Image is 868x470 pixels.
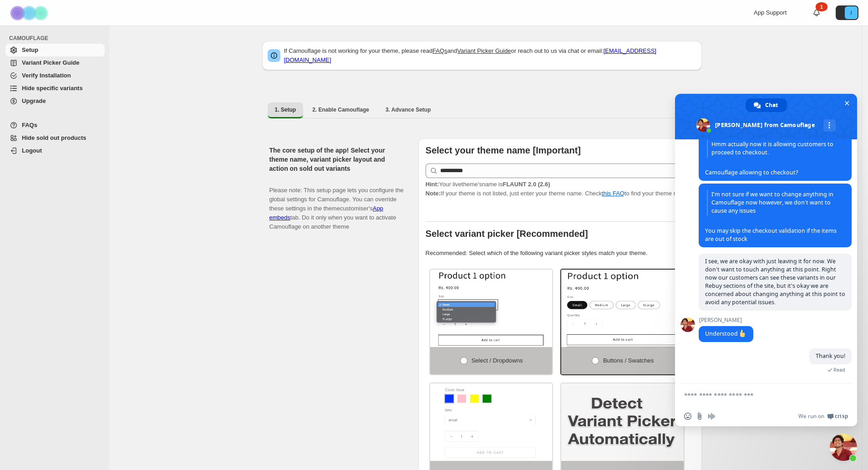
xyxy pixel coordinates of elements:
[426,145,581,155] b: Select your theme name [Important]
[5,119,105,132] a: FAQs
[561,270,684,347] img: Buttons / Swatches
[5,132,105,144] a: Hide sold out products
[22,46,38,53] span: Setup
[22,122,37,128] span: FAQs
[9,35,105,42] span: CAMOUFLAGE
[561,383,684,461] img: Detect Automatically
[426,249,695,258] p: Recommended: Select which of the following variant picker styles match your theme.
[812,8,821,17] a: 1
[430,270,553,347] img: Select / Dropdowns
[426,180,695,198] p: If your theme is not listed, just enter your theme name. Check to find your theme name.
[816,2,827,11] div: 1
[830,434,857,461] div: Close chat
[833,367,845,373] span: Read
[798,413,824,420] span: We run on
[432,47,447,54] a: FAQs
[22,72,71,79] span: Verify Installation
[705,140,845,176] span: Camouflage allowing to checkout?
[426,190,441,197] strong: Note:
[275,106,296,113] span: 1. Setup
[386,106,431,113] span: 3. Advance Setup
[22,97,46,104] span: Upgrade
[705,330,747,337] span: Understood
[5,82,105,95] a: Hide specific variants
[426,181,439,188] strong: Hint:
[472,357,523,364] span: Select / Dropdowns
[705,190,845,243] span: You may skip the checkout validation if the items are out of stock
[836,5,858,20] button: Avatar with initials I
[426,229,588,239] b: Select variant picker [Recommended]
[22,85,83,92] span: Hide specific variants
[312,106,369,113] span: 2. Enable Camouflage
[754,9,787,16] span: App Support
[430,383,553,461] img: Swatch and Dropdowns both
[842,98,852,108] span: Close chat
[22,59,79,66] span: Variant Picker Guide
[5,44,105,56] a: Setup
[845,6,858,19] span: Avatar with initials I
[603,357,654,364] span: Buttons / Swatches
[684,413,691,420] span: Insert an emoji
[269,177,404,231] p: Please note: This setup page lets you configure the global settings for Camouflage. You can overr...
[602,190,624,197] a: this FAQ
[699,317,753,323] span: [PERSON_NAME]
[22,147,42,154] span: Logout
[457,47,511,54] a: Variant Picker Guide
[5,95,105,107] a: Upgrade
[707,140,843,158] span: Hmm actually now it is allowing customers to proceed to checkout.
[765,98,778,112] span: Chat
[5,56,105,69] a: Variant Picker Guide
[823,119,836,132] div: More channels
[850,10,852,15] text: I
[7,0,53,26] img: Camouflage
[696,413,703,420] span: Send a file
[707,190,843,216] span: I'm not sure if we want to change anything in Camouflage now however, we don't want to cause any ...
[5,144,105,157] a: Logout
[503,181,550,188] strong: FLAUNT 2.0 (2.6)
[816,352,845,360] span: Thank you!
[705,257,845,306] span: I see, we are okay with just leaving it for now. We don't want to touch anything at this point. R...
[22,134,86,141] span: Hide sold out products
[746,98,787,112] div: Chat
[426,181,550,188] span: Your live theme's name is
[798,413,848,420] a: We run onCrisp
[269,146,404,173] h2: The core setup of the app! Select your theme name, variant picker layout and action on sold out v...
[835,413,848,420] span: Crisp
[708,413,715,420] span: Audio message
[5,69,105,82] a: Verify Installation
[684,391,828,399] textarea: Compose your message...
[284,46,696,65] p: If Camouflage is not working for your theme, please read and or reach out to us via chat or email:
